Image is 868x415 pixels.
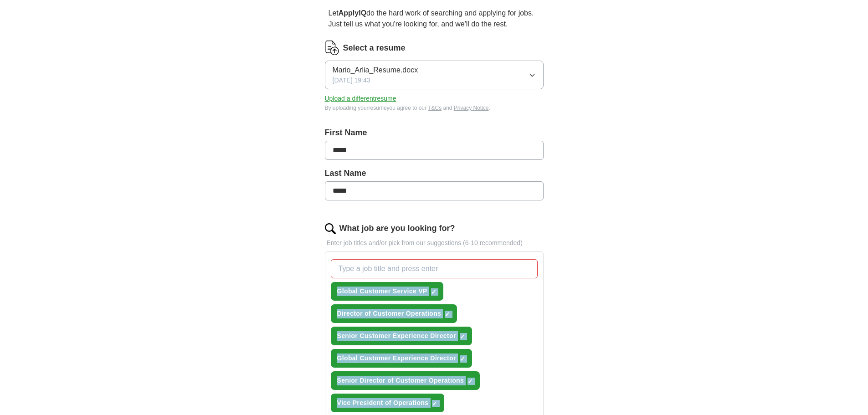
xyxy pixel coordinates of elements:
span: Global Customer Service VP [337,287,427,296]
span: ✓ [431,288,437,296]
label: Last Name [325,167,544,179]
p: Enter job titles and/or pick from our suggestions (6-10 recommended) [325,238,544,248]
span: ✓ [432,400,437,407]
button: Senior Customer Experience Director✓ [331,327,472,345]
span: ✓ [445,311,450,318]
img: CV Icon [325,41,339,55]
label: First Name [325,127,544,139]
span: Director of Customer Operations [337,309,442,318]
a: T&Cs [428,105,442,111]
button: Mario_Arlia_Resume.docx[DATE] 19:43 [325,61,544,89]
span: ✓ [467,378,473,385]
span: ✓ [460,355,465,363]
span: [DATE] 19:43 [333,76,370,85]
span: ✓ [460,333,465,340]
a: Privacy Notice [454,105,489,111]
input: Type a job title and press enter [331,259,538,278]
p: Let do the hard work of searching and applying for jobs. Just tell us what you're looking for, an... [325,4,544,33]
button: Global Customer Service VP✓ [331,282,443,301]
span: Mario_Arlia_Resume.docx [333,65,418,76]
span: Senior Customer Experience Director [337,331,456,341]
strong: ApplyIQ [339,9,366,17]
button: Director of Customer Operations✓ [331,304,457,323]
button: Upload a differentresume [325,94,396,103]
label: Select a resume [343,42,406,54]
label: What job are you looking for? [339,222,455,235]
span: Senior Director of Customer Operations [337,376,464,385]
img: search.png [325,223,336,234]
div: By uploading your resume you agree to our and . [325,104,544,112]
span: Global Customer Experience Director [337,354,456,363]
button: Vice President of Operations✓ [331,394,445,412]
button: Senior Director of Customer Operations✓ [331,371,480,390]
button: Global Customer Experience Director✓ [331,349,472,368]
span: Vice President of Operations [337,398,429,408]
